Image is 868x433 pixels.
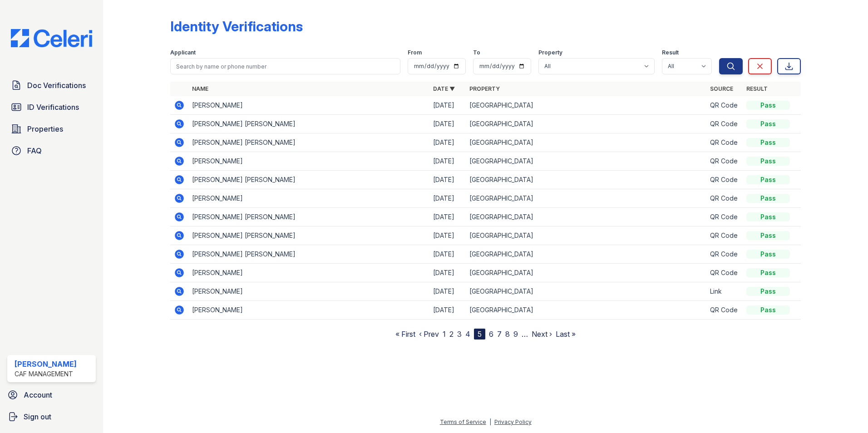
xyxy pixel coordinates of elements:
td: [PERSON_NAME] [PERSON_NAME] [188,115,429,133]
td: QR Code [706,152,743,171]
a: 1 [443,330,446,339]
td: QR Code [706,133,743,152]
label: Result [662,49,679,56]
div: Pass [746,157,790,166]
div: Pass [746,305,790,315]
td: [GEOGRAPHIC_DATA] [466,301,707,320]
td: [GEOGRAPHIC_DATA] [466,226,707,245]
a: Last » [556,330,576,339]
span: Account [24,389,52,400]
td: [PERSON_NAME] [188,189,429,208]
span: Doc Verifications [27,80,86,91]
a: Doc Verifications [7,76,96,94]
a: 3 [457,330,462,339]
a: Properties [7,120,96,138]
td: [DATE] [429,301,466,320]
span: FAQ [27,145,42,156]
td: QR Code [706,226,743,245]
td: QR Code [706,189,743,208]
a: 2 [449,330,454,339]
td: [DATE] [429,171,466,189]
a: Property [469,85,500,92]
div: CAF Management [15,369,77,379]
td: [GEOGRAPHIC_DATA] [466,96,707,115]
td: [DATE] [429,208,466,226]
a: ‹ Prev [419,330,439,339]
td: [DATE] [429,96,466,115]
span: Properties [27,123,63,134]
div: Pass [746,101,790,110]
td: [DATE] [429,152,466,171]
div: Pass [746,268,790,277]
a: ID Verifications [7,98,96,116]
div: | [489,418,491,425]
a: 8 [505,330,510,339]
td: [GEOGRAPHIC_DATA] [466,245,707,264]
td: [GEOGRAPHIC_DATA] [466,282,707,301]
a: Privacy Policy [494,418,532,425]
a: Next › [532,330,552,339]
label: Property [538,49,562,56]
div: 5 [474,329,485,340]
span: … [522,329,528,340]
div: Pass [746,231,790,240]
td: QR Code [706,245,743,264]
td: [GEOGRAPHIC_DATA] [466,133,707,152]
div: Pass [746,119,790,128]
td: [GEOGRAPHIC_DATA] [466,171,707,189]
label: To [473,49,480,56]
td: [DATE] [429,133,466,152]
a: FAQ [7,142,96,160]
a: Account [4,386,99,404]
td: [PERSON_NAME] [188,152,429,171]
td: [GEOGRAPHIC_DATA] [466,115,707,133]
div: Pass [746,250,790,259]
td: [PERSON_NAME] [PERSON_NAME] [188,171,429,189]
div: Pass [746,287,790,296]
td: [GEOGRAPHIC_DATA] [466,152,707,171]
td: QR Code [706,301,743,320]
label: From [408,49,422,56]
div: [PERSON_NAME] [15,359,77,369]
td: [PERSON_NAME] [188,301,429,320]
td: [PERSON_NAME] [PERSON_NAME] [188,208,429,226]
a: 4 [465,330,470,339]
td: [PERSON_NAME] [PERSON_NAME] [188,133,429,152]
span: Sign out [24,411,51,422]
td: [DATE] [429,226,466,245]
td: [PERSON_NAME] [PERSON_NAME] [188,226,429,245]
td: [PERSON_NAME] [PERSON_NAME] [188,245,429,264]
td: QR Code [706,96,743,115]
td: Link [706,282,743,301]
td: [PERSON_NAME] [188,264,429,282]
td: QR Code [706,115,743,133]
div: Pass [746,138,790,147]
a: Name [192,85,208,92]
div: Identity Verifications [170,18,303,34]
a: Source [710,85,733,92]
div: Pass [746,212,790,221]
a: Sign out [4,408,99,426]
img: CE_Logo_Blue-a8612792a0a2168367f1c8372b55b34899dd931a85d93a1a3d3e32e68fde9ad4.png [4,29,99,47]
td: QR Code [706,171,743,189]
td: [DATE] [429,282,466,301]
a: Date ▼ [433,85,455,92]
td: [PERSON_NAME] [188,96,429,115]
input: Search by name or phone number [170,58,400,74]
td: [GEOGRAPHIC_DATA] [466,264,707,282]
span: ID Verifications [27,102,79,113]
td: [DATE] [429,264,466,282]
a: 6 [489,330,493,339]
td: QR Code [706,208,743,226]
div: Pass [746,175,790,184]
a: 7 [497,330,502,339]
a: 9 [513,330,518,339]
a: Terms of Service [440,418,486,425]
td: QR Code [706,264,743,282]
td: [DATE] [429,115,466,133]
a: Result [746,85,768,92]
td: [GEOGRAPHIC_DATA] [466,208,707,226]
label: Applicant [170,49,196,56]
a: « First [395,330,415,339]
